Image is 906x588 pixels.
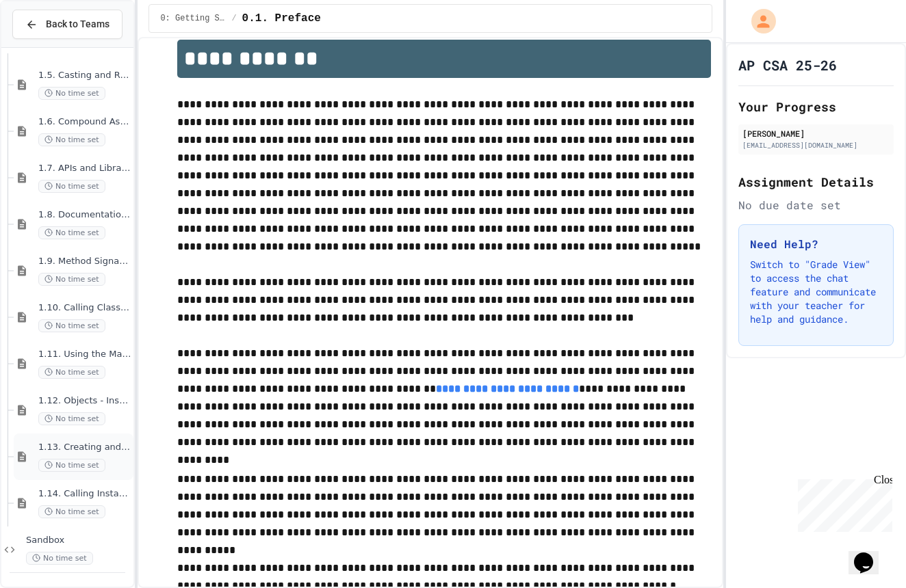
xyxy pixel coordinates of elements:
span: No time set [38,226,105,239]
div: My Account [737,5,779,37]
h3: Need Help? [750,236,882,252]
h2: Assignment Details [738,172,894,191]
div: Chat with us now!Close [5,5,94,87]
span: 0: Getting Started [160,13,226,24]
span: No time set [38,505,105,518]
iframe: chat widget [792,474,892,532]
span: 1.12. Objects - Instances of Classes [38,395,131,407]
span: Sandbox [26,535,131,546]
span: Back to Teams [46,17,109,31]
span: 1.10. Calling Class Methods [38,302,131,314]
span: 1.7. APIs and Libraries [38,163,131,174]
span: No time set [38,87,105,100]
span: No time set [38,319,105,332]
button: Back to Teams [12,10,122,39]
h2: Your Progress [738,97,894,116]
span: 1.6. Compound Assignment Operators [38,116,131,128]
span: / [231,13,236,24]
span: No time set [38,412,105,425]
span: 1.5. Casting and Ranges of Values [38,70,131,81]
span: No time set [38,366,105,379]
div: No due date set [738,197,894,213]
span: No time set [38,180,105,193]
span: 0.1. Preface [242,10,321,27]
span: 1.8. Documentation with Comments and Preconditions [38,209,131,221]
p: Switch to "Grade View" to access the chat feature and communicate with your teacher for help and ... [750,258,882,326]
span: No time set [38,133,105,146]
h1: AP CSA 25-26 [738,55,837,75]
span: 1.11. Using the Math Class [38,349,131,360]
div: [PERSON_NAME] [742,127,890,139]
div: [EMAIL_ADDRESS][DOMAIN_NAME] [742,140,890,150]
span: No time set [38,273,105,286]
iframe: chat widget [849,533,892,574]
span: No time set [26,552,93,565]
span: No time set [38,459,105,472]
span: 1.14. Calling Instance Methods [38,488,131,500]
span: 1.9. Method Signatures [38,256,131,267]
span: 1.13. Creating and Initializing Objects: Constructors [38,442,131,453]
